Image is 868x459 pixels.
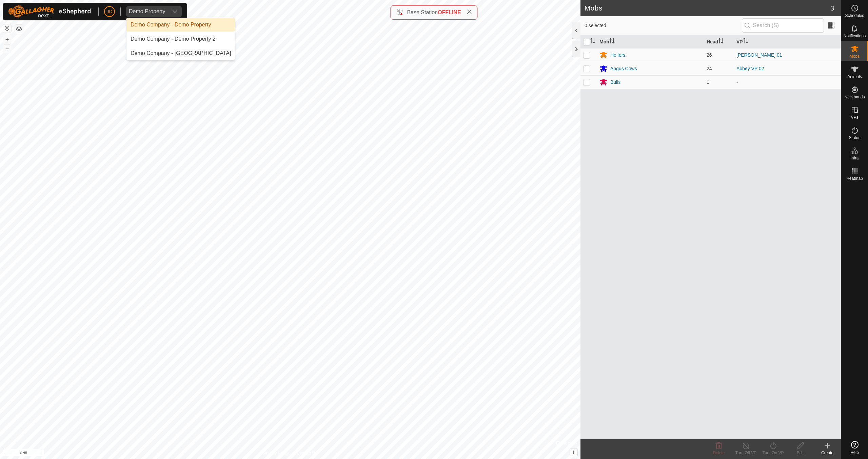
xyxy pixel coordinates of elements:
li: Demo Property [126,18,235,32]
span: Infra [850,156,859,160]
span: 24 [707,66,712,71]
button: Map Layers [15,25,23,33]
div: Turn On VP [759,450,787,456]
div: Heifers [610,52,625,59]
span: Neckbands [844,95,865,99]
input: Search (S) [742,18,824,33]
li: Demo Property 2 [126,32,235,46]
li: NT Station [126,46,235,60]
span: Schedules [845,14,864,18]
th: Head [704,35,734,49]
button: i [570,448,577,456]
div: Bulls [610,79,620,86]
p-sorticon: Activate to sort [743,39,748,44]
button: – [3,44,11,53]
div: Demo Property [129,9,165,14]
p-sorticon: Activate to sort [718,39,724,44]
div: dropdown trigger [168,6,182,17]
span: i [573,449,574,455]
div: Angus Cows [610,65,637,72]
span: Help [850,451,859,455]
span: OFFLINE [438,9,461,15]
div: Create [814,450,841,456]
span: 1 [707,79,709,85]
span: 0 selected [585,22,742,29]
span: Status [849,136,860,140]
div: Demo Company - [GEOGRAPHIC_DATA] [131,49,231,57]
button: Reset Map [3,24,11,33]
span: Delete [713,451,725,455]
img: Gallagher Logo [8,5,93,18]
a: Privacy Policy [263,450,289,456]
button: + [3,36,11,44]
div: Edit [787,450,814,456]
th: Mob [597,35,704,49]
a: [PERSON_NAME] 01 [736,52,782,58]
span: Heatmap [846,176,863,180]
span: Demo Property [126,6,168,17]
span: JD [106,8,112,15]
span: 26 [707,52,712,58]
td: - [734,75,841,89]
ul: Option List [126,18,235,60]
th: VP [734,35,841,49]
p-sorticon: Activate to sort [609,39,615,44]
span: Animals [847,75,862,79]
span: VPs [851,115,858,119]
div: Demo Company - Demo Property 2 [131,35,216,43]
h2: Mobs [585,4,830,12]
div: Turn Off VP [732,450,759,456]
span: Mobs [850,54,860,58]
a: Help [841,438,868,457]
p-sorticon: Activate to sort [590,39,595,44]
a: Contact Us [297,450,317,456]
a: Abbey VP 02 [736,66,764,71]
span: Notifications [844,34,866,38]
span: 3 [830,3,834,13]
span: Base Station [407,9,438,15]
div: Demo Company - Demo Property [131,21,211,29]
